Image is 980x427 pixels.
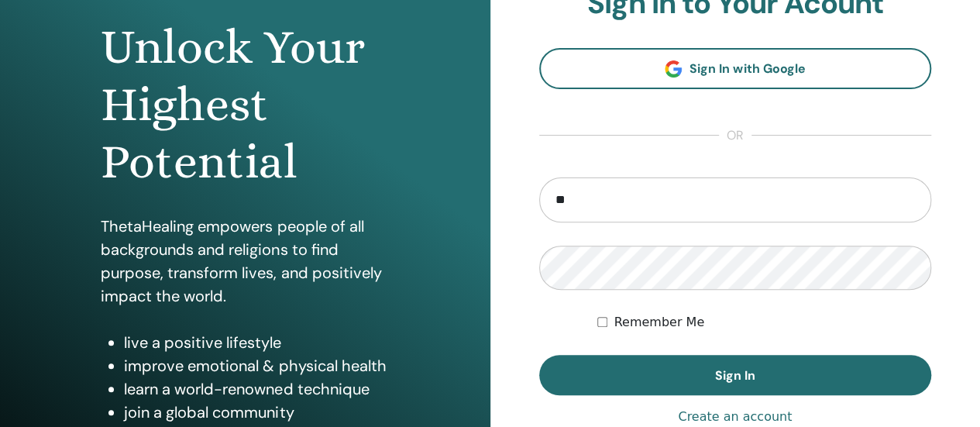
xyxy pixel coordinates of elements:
li: improve emotional & physical health [124,354,389,377]
a: Create an account [678,408,792,426]
span: or [719,126,751,145]
span: Sign In with Google [689,60,805,77]
div: Keep me authenticated indefinitely or until I manually logout [597,313,931,332]
li: live a positive lifestyle [124,331,389,354]
p: ThetaHealing empowers people of all backgrounds and religions to find purpose, transform lives, a... [101,215,389,308]
button: Sign In [539,355,932,395]
a: Sign In with Google [539,48,932,89]
li: join a global community [124,401,389,424]
h1: Unlock Your Highest Potential [101,19,389,191]
label: Remember Me [614,313,704,332]
li: learn a world-renowned technique [124,377,389,401]
span: Sign In [715,367,755,384]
